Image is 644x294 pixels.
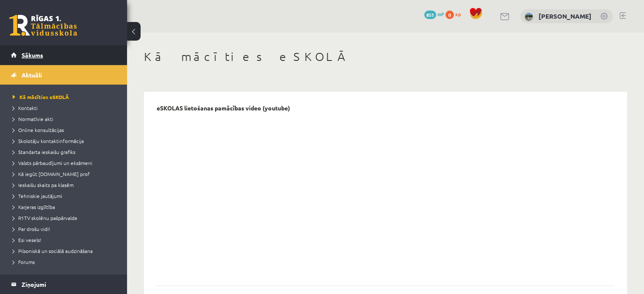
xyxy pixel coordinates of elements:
[13,93,69,100] span: Kā mācīties eSKOLĀ
[22,275,116,294] legend: Ziņojumi
[9,15,77,36] a: Rīgas 1. Tālmācības vidusskola
[13,115,53,122] span: Normatīvie akti
[157,104,290,112] p: eSKOLAS lietošanas pamācības video (youtube)
[13,93,119,101] a: Kā mācīties eSKOLĀ
[424,11,436,19] span: 851
[13,225,119,233] a: Par drošu vidi!
[13,115,119,123] a: Normatīvie akti
[13,258,35,265] span: Forums
[539,12,591,20] a: [PERSON_NAME]
[13,148,75,155] span: Standarta ieskaišu grafiks
[13,137,84,144] span: Skolotāju kontaktinformācija
[13,192,62,199] span: Tehniskie jautājumi
[13,104,38,111] span: Kontakti
[11,45,116,65] a: Sākums
[13,126,119,134] a: Online konsultācijas
[13,170,90,177] span: Kā iegūt [DOMAIN_NAME] prof
[13,214,119,222] a: R1TV skolēnu pašpārvalde
[22,51,43,59] span: Sākums
[13,104,119,112] a: Kontakti
[13,258,119,266] a: Forums
[525,13,533,21] img: Anita Rita Strakse
[13,181,119,189] a: Ieskaišu skaits pa klasēm
[13,236,41,243] span: Esi vesels!
[22,71,42,79] span: Aktuāli
[13,214,77,221] span: R1TV skolēnu pašpārvalde
[445,11,465,17] a: 0 xp
[11,65,116,85] a: Aktuāli
[13,159,119,167] a: Valsts pārbaudījumi un eksāmeni
[424,11,444,17] a: 851 mP
[455,11,461,17] span: xp
[13,192,119,200] a: Tehniskie jautājumi
[13,137,119,145] a: Skolotāju kontaktinformācija
[13,148,119,156] a: Standarta ieskaišu grafiks
[11,275,116,294] a: Ziņojumi
[13,247,119,255] a: Pilsoniskā un sociālā audzināšana
[445,11,454,19] span: 0
[13,247,93,254] span: Pilsoniskā un sociālā audzināšana
[13,181,74,188] span: Ieskaišu skaits pa klasēm
[13,236,119,244] a: Esi vesels!
[13,203,119,211] a: Karjeras izglītība
[13,203,55,210] span: Karjeras izglītība
[13,126,64,133] span: Online konsultācijas
[13,225,50,232] span: Par drošu vidi!
[13,159,92,166] span: Valsts pārbaudījumi un eksāmeni
[144,49,627,64] h1: Kā mācīties eSKOLĀ
[437,11,444,17] span: mP
[13,170,119,178] a: Kā iegūt [DOMAIN_NAME] prof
